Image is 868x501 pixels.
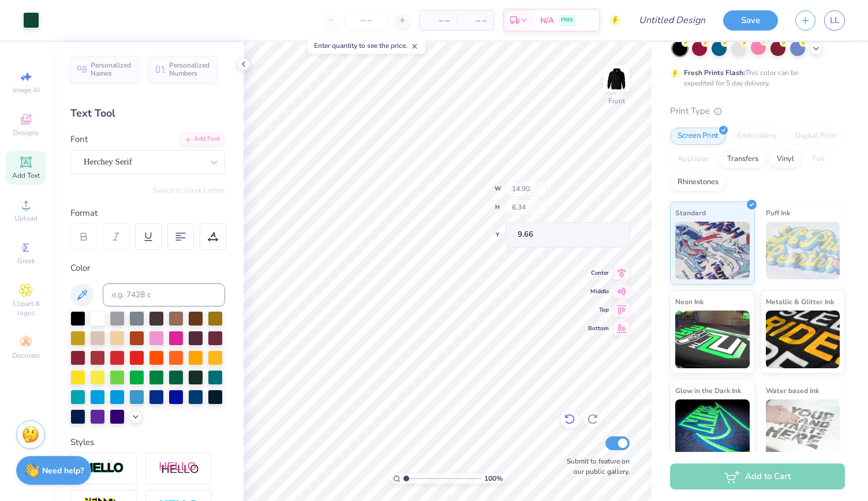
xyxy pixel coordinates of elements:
[13,85,40,95] span: Image AI
[84,462,124,475] img: Stroke
[6,299,46,317] span: Clipart & logos
[605,67,628,90] img: Front
[684,68,826,88] div: This color can be expedited for 5 day delivery.
[344,10,389,31] input: – –
[588,324,609,332] span: Bottom
[766,399,840,457] img: Water based Ink
[103,283,225,306] input: e.g. 7428 c
[670,174,726,191] div: Rhinestones
[630,9,714,32] input: Untitled Design
[70,106,225,121] div: Text Tool
[13,128,39,137] span: Designs
[608,96,625,106] div: Front
[463,14,487,27] span: – –
[14,214,38,223] span: Upload
[308,38,425,54] div: Enter quantity to see the price.
[766,384,819,397] span: Water based Ink
[561,16,573,24] span: FREE
[675,222,750,279] img: Standard
[766,311,840,368] img: Metallic & Glitter Ink
[70,436,225,449] div: Styles
[670,151,716,168] div: Applique
[766,207,790,219] span: Puff Ink
[769,151,802,168] div: Vinyl
[484,473,503,484] span: 100 %
[70,207,226,220] div: Format
[179,133,225,146] div: Add Font
[91,61,132,77] span: Personalized Names
[42,465,84,476] strong: Need help?
[588,287,609,296] span: Middle
[560,456,630,477] label: Submit to feature on our public gallery.
[684,68,745,77] strong: Fresh Prints Flash:
[540,14,554,27] span: N/A
[588,269,609,277] span: Center
[70,261,225,275] div: Color
[426,14,450,27] span: – –
[670,104,845,118] div: Print Type
[675,207,706,219] span: Standard
[153,186,225,195] button: Switch to Greek Letters
[723,10,778,31] button: Save
[824,10,845,31] a: LL
[169,61,210,77] span: Personalized Numbers
[788,128,844,145] div: Digital Print
[70,133,88,146] label: Font
[12,351,40,360] span: Decorate
[720,151,766,168] div: Transfers
[766,296,834,308] span: Metallic & Glitter Ink
[675,311,750,368] img: Neon Ink
[675,399,750,457] img: Glow in the Dark Ink
[12,171,40,180] span: Add Text
[805,151,832,168] div: Foil
[766,222,840,279] img: Puff Ink
[729,128,784,145] div: Embroidery
[17,256,35,266] span: Greek
[159,461,199,476] img: Shadow
[670,128,726,145] div: Screen Print
[675,384,741,397] span: Glow in the Dark Ink
[588,306,609,314] span: Top
[675,296,704,308] span: Neon Ink
[830,14,839,27] span: LL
